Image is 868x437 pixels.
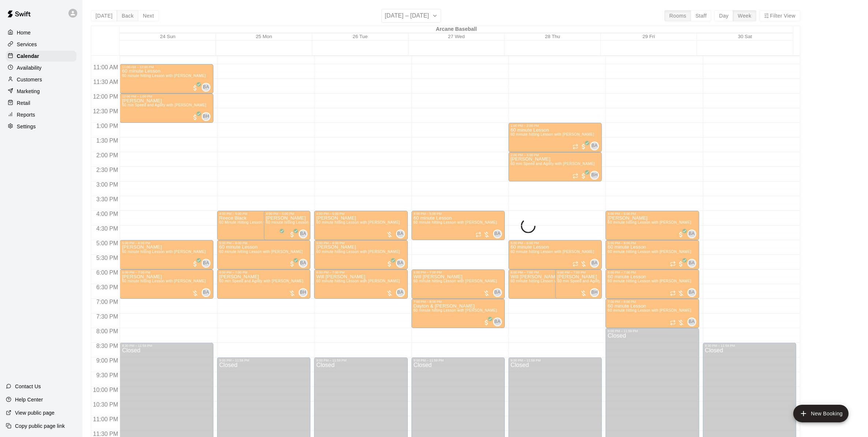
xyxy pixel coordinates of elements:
[202,112,211,121] div: Bailey Hodges
[593,142,599,150] span: Bryan Anderson
[219,271,308,274] div: 6:00 PM – 7:00 PM
[17,99,30,107] p: Retail
[6,98,77,109] div: Retail
[205,259,211,268] span: Bryan Anderson
[592,260,598,267] span: BA
[688,288,696,297] div: Bryan Anderson
[608,212,697,216] div: 4:00 PM – 5:00 PM
[690,229,696,238] span: Bryan Anderson
[573,173,578,179] span: Recurring event
[94,269,120,276] span: 6:00 PM
[299,288,308,297] div: Bailey Hodges
[6,121,77,132] a: Settings
[592,142,598,150] span: BA
[91,401,120,408] span: 10:30 PM
[494,230,500,238] span: BA
[608,250,691,254] span: 60 minute hitting Lesson with [PERSON_NAME]
[219,241,308,245] div: 5:00 PM – 6:00 PM
[411,269,505,299] div: 6:00 PM – 7:00 PM: Will Spotts
[94,313,120,320] span: 7:30 PM
[414,300,503,304] div: 7:00 PM – 8:00 PM
[302,259,308,268] span: Bryan Anderson
[397,230,403,238] span: BA
[396,259,405,268] div: Bryan Anderson
[545,34,560,39] button: 28 Thu
[590,142,599,150] div: Bryan Anderson
[558,279,642,283] span: 60 min Speed and Agility with [PERSON_NAME]
[94,284,120,290] span: 6:30 PM
[203,84,209,91] span: BA
[314,269,407,299] div: 6:00 PM – 7:00 PM: Will Spotts
[670,261,676,267] span: Recurring event
[414,212,503,216] div: 4:00 PM – 5:00 PM
[511,124,600,128] div: 1:00 PM – 2:00 PM
[496,317,502,326] span: Bryan Anderson
[122,344,211,348] div: 8:30 PM – 11:59 PM
[92,64,120,70] span: 11:00 AM
[202,259,211,268] div: Bryan Anderson
[203,113,209,120] span: BH
[300,230,306,238] span: BA
[17,88,40,95] p: Marketing
[94,328,120,334] span: 8:00 PM
[414,220,497,224] span: 60 minute hitting Lesson with [PERSON_NAME]
[300,289,306,296] span: BH
[6,27,77,38] a: Home
[17,52,39,60] p: Calendar
[494,289,500,296] span: BA
[6,51,77,62] a: Calendar
[677,231,685,238] span: All customers have paid
[608,241,697,245] div: 5:00 PM – 6:00 PM
[689,289,695,296] span: BA
[203,260,209,267] span: BA
[302,229,308,238] span: Bryan Anderson
[580,143,587,150] span: All customers have paid
[386,260,393,268] span: All customers have paid
[288,231,296,238] span: All customers have paid
[414,279,497,283] span: 60 minute hitting Lesson with [PERSON_NAME]
[353,34,368,39] span: 26 Tue
[15,422,65,430] p: Copy public page link
[555,269,602,299] div: 6:00 PM – 7:00 PM: Jackson Loftis
[122,250,205,254] span: 60 minute hitting Lesson with [PERSON_NAME]
[266,220,350,224] span: 60 minute hitting Lesson with [PERSON_NAME]
[494,318,500,326] span: BA
[608,220,691,224] span: 60 minute hitting Lesson with [PERSON_NAME]
[299,259,308,268] div: Bryan Anderson
[511,271,586,274] div: 6:00 PM – 7:00 PM
[738,34,752,39] span: 30 Sat
[688,317,696,326] div: Bryan Anderson
[219,279,303,283] span: 60 min Speed and Agility with [PERSON_NAME]
[91,93,120,100] span: 12:00 PM
[511,132,594,136] span: 60 minute hitting Lesson with [PERSON_NAME]
[17,123,36,130] p: Settings
[508,269,588,299] div: 6:00 PM – 7:00 PM: Will Spotts
[122,241,211,245] div: 5:00 PM – 6:00 PM
[493,288,502,297] div: Bryan Anderson
[593,259,599,268] span: Bryan Anderson
[448,34,465,39] span: 27 Wed
[15,396,43,403] p: Help Center
[94,357,120,364] span: 9:00 PM
[266,212,309,216] div: 4:00 PM – 5:00 PM
[511,153,600,157] div: 2:00 PM – 3:00 PM
[399,229,405,238] span: Bryan Anderson
[94,152,120,158] span: 2:00 PM
[508,152,602,181] div: 2:00 PM – 3:00 PM: 60 min Speed and Agility with Bailey Hodges
[6,109,77,120] a: Reports
[414,308,497,312] span: 60 minute hitting Lesson with [PERSON_NAME]
[476,232,481,238] span: Recurring event
[397,260,403,267] span: BA
[6,39,77,50] div: Services
[203,289,209,296] span: BA
[6,86,77,97] a: Marketing
[17,64,42,71] p: Availability
[275,231,282,238] span: All customers have paid
[670,290,676,296] span: Recurring event
[91,431,120,437] span: 11:30 PM
[511,241,600,245] div: 5:00 PM – 6:00 PM
[508,123,602,152] div: 1:00 PM – 2:00 PM: 60 minute Lesson
[256,34,272,39] button: 25 Mon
